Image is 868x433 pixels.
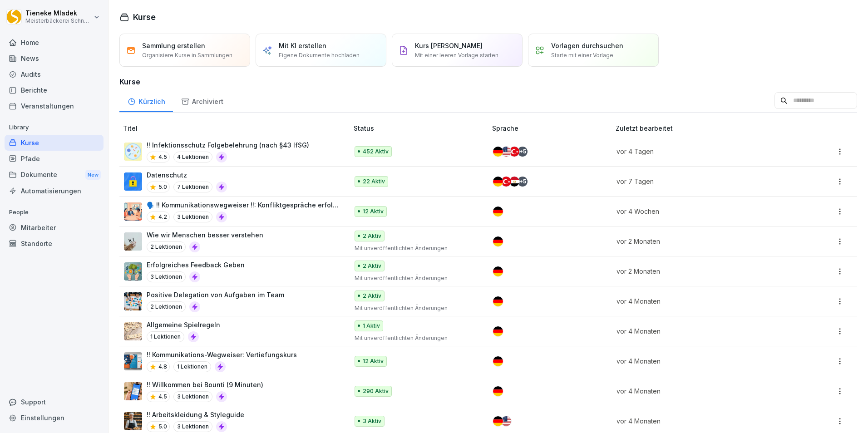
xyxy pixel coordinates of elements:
a: DokumenteNew [5,167,104,183]
p: Allgemeine Spielregeln [147,320,220,330]
a: Kürzlich [119,89,173,112]
p: !! Kommunikations-Wegweiser: Vertiefungskurs [147,350,297,359]
p: Sammlung erstellen [142,41,205,50]
img: s06mvwf1yzeoxs9dp55swq0f.png [124,352,142,370]
p: Starte mit einer Vorlage [551,51,613,59]
p: Mit KI erstellen [279,41,326,50]
img: eg.svg [509,177,519,187]
h3: Kurse [119,76,857,87]
p: 12 Aktiv [363,357,384,365]
h1: Kurse [133,11,156,23]
p: vor 4 Monaten [616,386,784,396]
p: Library [5,120,104,135]
a: Mitarbeiter [5,220,104,236]
a: News [5,50,104,66]
p: Status [354,123,489,133]
p: !! Willkommen bei Bounti (9 Minuten) [147,380,263,389]
div: + 5 [518,177,528,187]
p: 4.5 [158,153,167,161]
p: vor 4 Monaten [616,326,784,336]
img: de.svg [493,147,503,157]
p: 2 Lektionen [147,241,186,252]
p: !! Arbeitskleidung & Styleguide [147,410,244,419]
p: Organisiere Kurse in Sammlungen [142,51,232,59]
p: 4.5 [158,393,167,401]
p: vor 2 Monaten [616,266,784,276]
img: us.svg [501,416,511,426]
p: 452 Aktiv [363,148,389,156]
img: tr.svg [509,147,519,157]
div: Einstellungen [5,410,104,426]
p: 1 Aktiv [363,322,380,330]
p: Mit unveröffentlichten Änderungen [355,304,478,312]
p: Positive Delegation von Aufgaben im Team [147,290,284,300]
p: People [5,205,104,220]
div: Standorte [5,236,104,251]
img: kqbxgg7x26j5eyntfo70oock.png [124,262,142,280]
p: 290 Aktiv [363,387,389,395]
p: 1 Lektionen [173,361,211,372]
p: 4 Lektionen [173,152,212,162]
p: 7 Lektionen [173,182,212,192]
img: clixped2zgppihwsektunc4a.png [124,232,142,251]
div: Support [5,394,104,410]
img: de.svg [493,416,503,426]
p: vor 4 Monaten [616,416,784,426]
a: Home [5,34,104,50]
img: de.svg [493,326,503,336]
p: 2 Aktiv [363,232,381,240]
img: de.svg [493,207,503,216]
img: jtrrztwhurl1lt2nit6ma5t3.png [124,143,142,161]
p: 3 Aktiv [363,417,381,425]
p: 3 Lektionen [173,212,212,222]
p: 2 Aktiv [363,262,381,270]
img: i6t0qadksb9e189o874pazh6.png [124,202,142,221]
div: + 5 [518,147,528,157]
p: 🗣️ !! Kommunikationswegweiser !!: Konfliktgespräche erfolgreich führen [147,200,339,210]
img: us.svg [501,147,511,157]
p: Tieneke Mladek [25,10,92,17]
p: vor 4 Wochen [616,207,784,216]
div: Archiviert [173,89,231,112]
p: 3 Lektionen [173,421,212,432]
div: Dokumente [5,167,104,183]
p: Mit unveröffentlichten Änderungen [355,244,478,252]
p: vor 4 Monaten [616,296,784,306]
a: Automatisierungen [5,183,104,199]
p: Wie wir Menschen besser verstehen [147,230,263,240]
div: Veranstaltungen [5,98,104,114]
img: de.svg [493,296,503,306]
p: 3 Lektionen [147,271,186,282]
img: tr.svg [501,177,511,187]
p: Vorlagen durchsuchen [551,41,623,50]
p: 5.0 [158,423,167,431]
p: 5.0 [158,183,167,191]
div: Berichte [5,82,104,98]
img: de.svg [493,386,503,396]
img: de.svg [493,236,503,246]
div: Pfade [5,151,104,167]
a: Kurse [5,135,104,151]
p: Zuletzt bearbeitet [616,123,795,133]
p: !! Infektionsschutz Folgebelehrung (nach §43 IfSG) [147,140,309,150]
p: 12 Aktiv [363,207,384,216]
p: 1 Lektionen [147,331,184,342]
p: Eigene Dokumente hochladen [279,51,360,59]
p: Meisterbäckerei Schneckenburger [25,18,92,24]
p: 3 Lektionen [173,391,212,402]
div: New [85,170,101,180]
a: Audits [5,66,104,82]
p: Sprache [492,123,612,133]
p: 2 Lektionen [147,301,186,312]
p: Erfolgreiches Feedback Geben [147,260,245,270]
p: vor 2 Monaten [616,236,784,246]
p: 4.2 [158,213,167,221]
img: d4hhc7dpd98b6qx811o6wmlu.png [124,292,142,310]
p: Mit unveröffentlichten Änderungen [355,334,478,342]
